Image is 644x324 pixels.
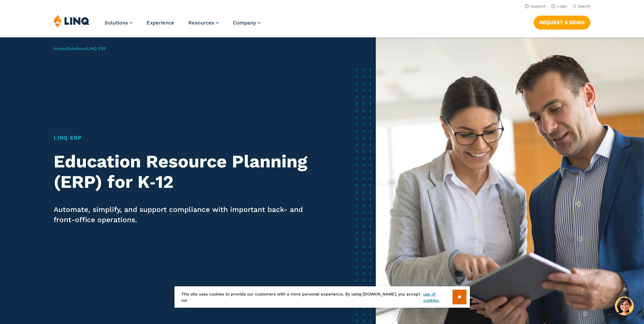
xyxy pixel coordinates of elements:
a: Solutions [105,20,132,26]
span: Solutions [105,20,128,26]
span: LINQ ERP [87,46,106,51]
img: LINQ | K‑12 Software [54,14,90,27]
a: Experience [147,20,174,26]
span: Search [578,4,590,8]
button: Hello, have a question? Let’s chat. [615,296,634,316]
h2: Education Resource Planning (ERP) for K‑12 [54,151,307,192]
nav: Primary Navigation [105,14,260,37]
button: Open Search Bar [573,4,590,9]
div: This site uses cookies to provide our customers with a more personal experience. By using [DOMAIN... [174,286,470,308]
a: Solutions [67,46,85,51]
a: Login [551,4,567,8]
a: Company [233,20,260,26]
a: Support [525,4,546,8]
span: Resources [188,20,214,26]
nav: Button Navigation [534,14,590,29]
p: Automate, simplify, and support compliance with important back- and front-office operations. [54,204,307,225]
span: Company [233,20,256,26]
a: use of cookies. [423,291,452,303]
a: Home [54,46,65,51]
a: Resources [188,20,219,26]
a: Request a Demo [534,16,590,29]
h1: LINQ ERP [54,134,307,142]
span: / / [54,46,106,51]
